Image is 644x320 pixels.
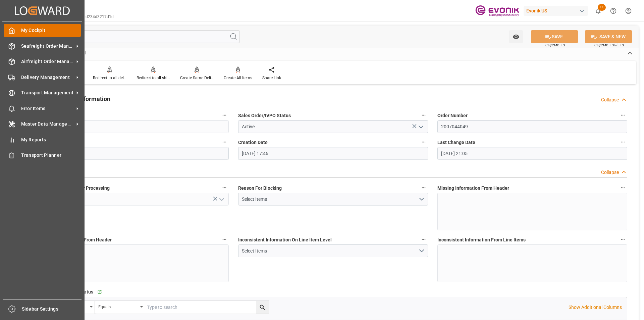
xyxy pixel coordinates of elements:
div: Collapse [601,169,619,176]
button: SAVE & NEW [585,30,632,43]
div: Select Items [242,196,418,203]
input: Search Fields [31,30,240,43]
button: code [220,111,229,120]
span: Inconsistent Information From Line Items [437,236,526,243]
button: Help Center [606,3,621,18]
span: Missing Information From Header [437,185,509,192]
button: Inconsistent Information From Line Items [619,235,627,244]
a: My Reports [4,133,81,146]
div: Select Items [242,247,418,255]
button: SAVE [531,30,578,43]
span: Delivery Management [21,74,74,81]
span: Creation Date [238,139,268,146]
span: Error Items [21,105,74,112]
div: Share Link [262,75,281,81]
span: Last Change Date [437,139,475,146]
button: Order Type (SAP) [220,138,229,146]
div: Redirect to all shipments [137,75,170,81]
div: Evonik US [524,6,588,16]
div: Redirect to all deliveries [93,75,126,81]
span: Master Data Management [21,121,74,128]
a: Transport Planner [4,149,81,162]
span: Ctrl/CMD + S [545,43,565,48]
button: open menu [509,30,523,43]
span: Inconsistent Information On Line Item Level [238,236,332,243]
img: Evonik-brand-mark-Deep-Purple-RGB.jpeg_1700498283.jpeg [475,5,519,17]
span: Transport Management [21,89,74,96]
button: Last Change Date [619,138,627,146]
span: Ctrl/CMD + Shift + S [594,43,624,48]
span: Sales Order/IVPO Status [238,112,291,119]
button: Creation Date [419,138,428,146]
button: Blocked From Further Processing [220,183,229,192]
a: My Cockpit [4,24,81,37]
button: open menu [415,122,425,132]
span: Reason For Blocking [238,185,282,192]
button: show 11 new notifications [591,3,606,18]
button: Evonik US [524,4,591,17]
button: Missing Information From Header [619,183,627,192]
button: open menu [95,301,145,314]
button: open menu [216,194,226,204]
span: Airfreight Order Management [21,58,74,65]
span: Order Number [437,112,468,119]
input: DD.MM.YYYY HH:MM [437,147,627,160]
button: Reason For Blocking [419,183,428,192]
button: open menu [238,193,428,205]
div: Create Same Delivery Date [180,75,214,81]
button: Sales Order/IVPO Status [419,111,428,120]
button: Missing Master Data From Header [220,235,229,244]
p: Show Additional Columns [569,304,622,311]
span: Seafreight Order Management [21,43,74,50]
button: Order Number [619,111,627,120]
span: 11 [598,4,606,11]
span: My Cockpit [21,27,81,34]
button: search button [256,301,269,314]
input: Type to search [145,301,269,314]
span: Sidebar Settings [22,306,82,313]
div: Equals [98,302,138,310]
span: Transport Planner [21,152,81,159]
span: My Reports [21,136,81,143]
button: open menu [238,244,428,257]
input: DD.MM.YYYY HH:MM [238,147,428,160]
div: Collapse [601,96,619,103]
button: Inconsistent Information On Line Item Level [419,235,428,244]
div: Create All Items [224,75,252,81]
